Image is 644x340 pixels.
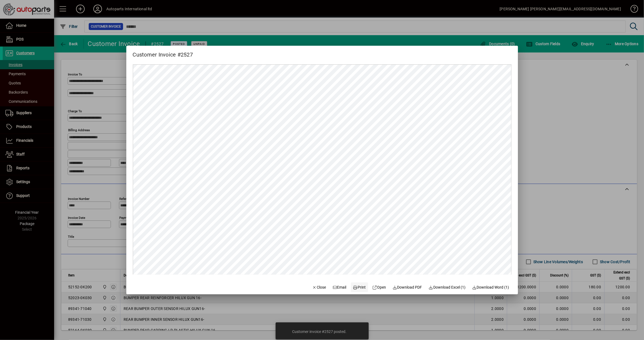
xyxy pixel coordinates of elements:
[332,285,346,290] span: Email
[126,46,200,59] h2: Customer Invoice #2527
[353,285,366,290] span: Print
[390,282,424,292] a: Download PDF
[472,285,509,290] span: Download Word (1)
[470,282,511,292] button: Download Word (1)
[372,285,386,290] span: Open
[351,282,368,292] button: Print
[370,282,388,292] a: Open
[392,285,422,290] span: Download PDF
[427,282,468,292] button: Download Excel (1)
[310,282,328,292] button: Close
[429,285,466,290] span: Download Excel (1)
[330,282,349,292] button: Email
[312,285,326,290] span: Close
